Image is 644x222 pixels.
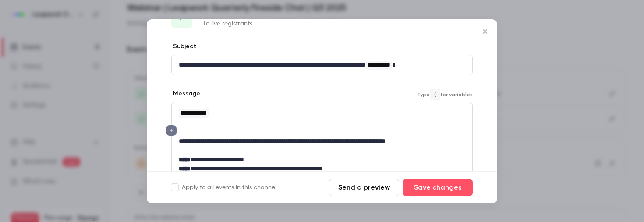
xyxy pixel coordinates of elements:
label: Subject [171,42,196,51]
button: Close [476,23,494,40]
span: Type for variables [417,89,473,100]
label: Message [171,89,200,98]
button: Send a preview [329,179,399,196]
code: { [430,89,440,100]
label: Apply to all events in this channel [171,183,276,192]
div: editor [172,55,472,75]
button: Save changes [403,179,473,196]
p: To live registrants [203,19,280,28]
